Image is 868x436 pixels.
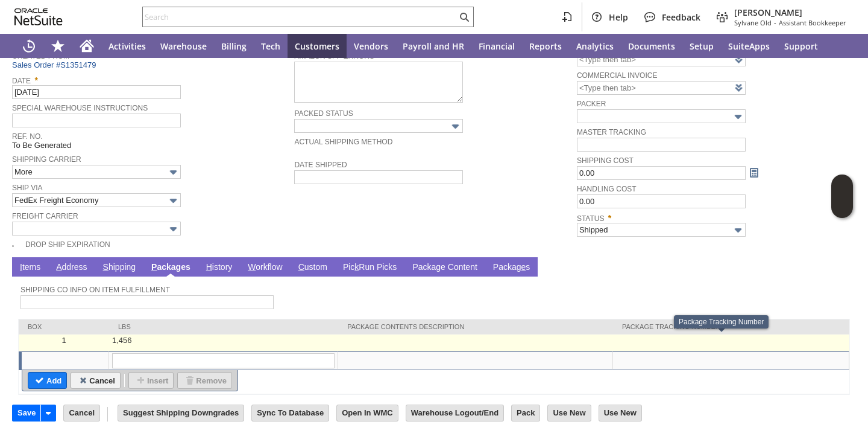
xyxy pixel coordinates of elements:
[206,262,212,272] span: H
[834,260,849,274] a: Unrolled view on
[576,40,614,52] span: Analytics
[577,100,606,108] a: Packer
[577,53,746,66] input: <Type then tab>
[12,77,31,85] a: Date
[436,262,441,272] span: g
[490,262,533,274] a: Packages
[295,262,330,274] a: Custom
[774,18,776,27] span: -
[628,40,675,52] span: Documents
[457,10,471,24] svg: Search
[153,34,214,58] a: Warehouse
[577,156,634,165] a: Shipping Cost
[337,405,398,421] input: Open In WMC
[779,18,846,27] span: Assistant Bookkeeper
[22,336,106,345] div: 1
[340,262,400,274] a: PickRun Picks
[12,212,78,220] a: Freight Carrier
[662,11,700,23] span: Feedback
[682,34,721,58] a: Setup
[734,18,772,27] span: Sylvane Old
[151,262,157,272] span: P
[548,405,590,421] input: Use New
[294,161,347,169] a: Date Shipped
[166,165,180,179] img: More Options
[577,214,605,223] a: Status
[294,109,353,118] a: Packed Status
[13,405,40,421] input: Save
[621,34,682,58] a: Documents
[12,60,99,69] a: Sales Order #S1351479
[471,34,522,58] a: Financial
[17,262,43,274] a: Items
[25,240,110,249] a: Drop Ship Expiration
[43,34,72,58] div: Shortcuts
[14,8,63,25] svg: logo
[577,71,658,80] a: Commercial Invoice
[214,34,254,58] a: Billing
[731,110,745,124] img: More Options
[747,166,761,179] a: Calculate
[245,262,285,274] a: Workflow
[406,405,503,421] input: Warehouse Logout/End
[777,34,825,58] a: Support
[12,132,43,141] a: Ref. No.
[395,34,471,58] a: Payroll and HR
[721,34,777,58] a: SuiteApps
[53,262,90,274] a: Address
[80,39,94,53] svg: Home
[22,39,36,53] svg: Recent Records
[148,262,193,274] a: Packages
[20,286,170,294] a: Shipping Co Info on Item Fulfillment
[295,40,339,52] span: Customers
[521,262,526,272] span: e
[129,373,173,388] input: Insert
[203,262,236,274] a: History
[72,34,101,58] a: Home
[28,373,66,388] input: Add
[118,405,244,421] input: Suggest Shipping Downgrades
[577,81,746,95] input: <Type then tab>
[609,11,628,23] span: Help
[679,318,764,326] div: Package Tracking Number
[831,197,853,219] span: Oracle Guided Learning Widget. To move around, please hold and drag
[160,40,207,52] span: Warehouse
[12,155,81,164] a: Shipping Carrier
[831,175,853,218] iframe: Click here to launch Oracle Guided Learning Help Panel
[347,323,604,330] div: Package Contents Description
[409,262,480,274] a: Package Content
[64,405,99,421] input: Cancel
[221,40,247,52] span: Billing
[12,165,181,179] input: More
[12,193,181,207] input: FedEx Freight Economy
[20,262,22,272] span: I
[690,40,714,52] span: Setup
[728,40,770,52] span: SuiteApps
[12,184,42,192] a: Ship Via
[577,223,746,237] input: Shipped
[248,262,256,272] span: W
[784,40,818,52] span: Support
[100,262,139,274] a: Shipping
[28,323,100,330] div: Box
[529,40,562,52] span: Reports
[448,120,462,133] img: More Options
[354,40,388,52] span: Vendors
[71,373,120,388] input: Cancel
[143,10,457,24] input: Search
[252,405,329,421] input: Sync To Database
[354,262,359,272] span: k
[12,104,148,112] a: Special Warehouse Instructions
[118,323,329,330] div: lbs
[166,194,180,208] img: More Options
[403,40,464,52] span: Payroll and HR
[577,185,637,193] a: Handling Cost
[522,34,569,58] a: Reports
[599,405,641,421] input: Use New
[14,34,43,58] a: Recent Records
[479,40,515,52] span: Financial
[622,323,840,330] div: Package Tracking Number
[298,262,304,272] span: C
[12,141,71,150] span: To Be Generated
[288,34,347,58] a: Customers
